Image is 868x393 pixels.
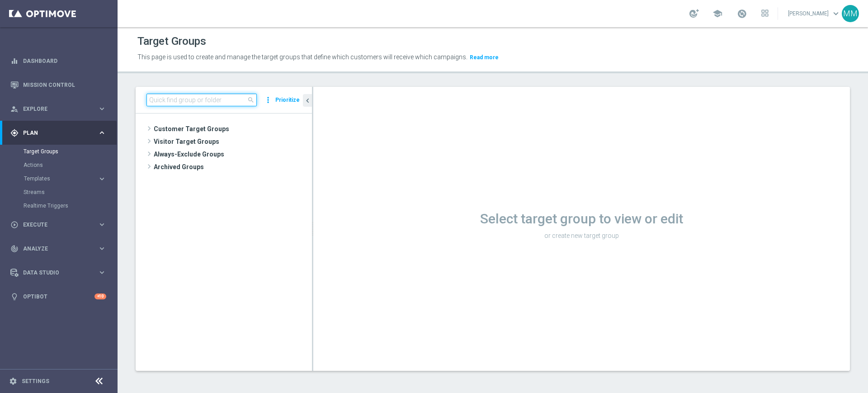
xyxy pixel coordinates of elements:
[23,106,98,112] span: Explore
[10,221,98,229] div: Execute
[98,128,106,137] i: keyboard_arrow_right
[247,96,255,104] span: search
[154,148,312,161] span: Always-Exclude Groups
[98,220,106,229] i: keyboard_arrow_right
[24,176,98,181] div: Templates
[98,175,106,183] i: keyboard_arrow_right
[10,221,107,228] button: play_circle_outline Execute keyboard_arrow_right
[10,129,98,137] div: Plan
[137,53,467,61] span: This page is used to create and manage the target groups that define which customers will receive...
[98,268,106,277] i: keyboard_arrow_right
[154,161,312,173] span: Archived Groups
[94,294,106,299] div: +10
[313,211,850,227] h1: Select target group to view or edit
[842,5,859,22] div: MM
[24,158,117,172] div: Actions
[24,176,89,181] span: Templates
[24,189,94,196] a: Streams
[10,57,19,65] i: equalizer
[10,245,107,252] button: track_changes Analyze keyboard_arrow_right
[24,185,117,199] div: Streams
[98,104,106,113] i: keyboard_arrow_right
[264,94,273,106] i: more_vert
[24,145,117,158] div: Target Groups
[154,123,312,135] span: Customer Target Groups
[10,293,19,301] i: lightbulb
[10,284,106,308] div: Optibot
[831,9,841,19] span: keyboard_arrow_down
[24,199,117,213] div: Realtime Triggers
[23,130,98,136] span: Plan
[10,81,107,89] button: Mission Control
[24,161,94,169] a: Actions
[10,129,19,137] i: gps_fixed
[9,377,17,385] i: settings
[10,269,107,276] button: Data Studio keyboard_arrow_right
[10,293,107,300] button: lightbulb Optibot +10
[10,105,107,113] button: person_search Explore keyboard_arrow_right
[154,135,312,148] span: Visitor Target Groups
[23,222,98,227] span: Execute
[10,105,19,113] i: person_search
[274,94,301,106] button: Prioritize
[24,172,117,185] div: Templates
[23,49,106,73] a: Dashboard
[24,202,94,209] a: Realtime Triggers
[22,379,49,384] a: Settings
[137,35,206,48] h1: Target Groups
[23,284,94,308] a: Optibot
[98,244,106,253] i: keyboard_arrow_right
[10,57,107,65] button: equalizer Dashboard
[303,96,312,105] i: chevron_left
[10,105,98,113] div: Explore
[23,270,98,275] span: Data Studio
[712,9,722,19] span: school
[23,73,106,97] a: Mission Control
[10,245,19,253] i: track_changes
[787,7,842,20] a: [PERSON_NAME]keyboard_arrow_down
[10,245,98,253] div: Analyze
[146,94,257,106] input: Quick find group or folder
[10,49,106,73] div: Dashboard
[303,94,312,107] button: chevron_left
[10,73,106,97] div: Mission Control
[10,129,107,137] button: gps_fixed Plan keyboard_arrow_right
[10,221,19,229] i: play_circle_outline
[469,52,500,62] button: Read more
[23,246,98,251] span: Analyze
[10,269,98,277] div: Data Studio
[24,148,94,155] a: Target Groups
[24,175,107,182] button: Templates keyboard_arrow_right
[313,232,850,240] p: or create new target group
